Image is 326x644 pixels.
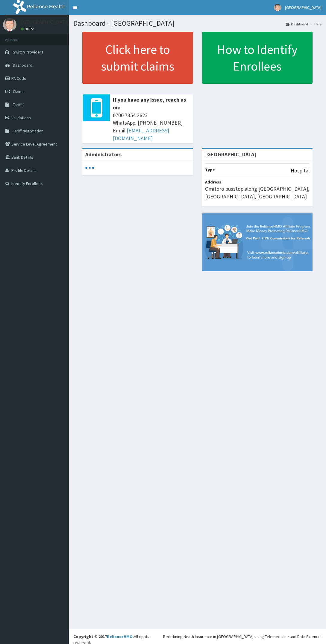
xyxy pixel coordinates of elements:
p: Omitoro busstop along [GEOGRAPHIC_DATA], [GEOGRAPHIC_DATA], [GEOGRAPHIC_DATA] [205,185,310,200]
b: Administrators [85,151,122,158]
span: Tariff Negotiation [13,128,43,134]
b: If you have any issue, reach us on: [113,96,186,111]
span: 0700 7354 2623 WhatsApp: [PHONE_NUMBER] Email: [113,111,190,142]
b: Type [205,167,215,172]
a: [EMAIL_ADDRESS][DOMAIN_NAME] [113,127,169,142]
p: [GEOGRAPHIC_DATA] [21,19,70,25]
svg: audio-loading [85,163,94,172]
span: [GEOGRAPHIC_DATA] [285,5,322,10]
strong: [GEOGRAPHIC_DATA] [205,151,256,158]
span: Claims [13,89,25,94]
span: Tariffs [13,102,24,107]
img: User Image [274,4,281,11]
li: Here [309,22,322,27]
span: Dashboard [13,62,32,68]
a: Dashboard [286,22,308,27]
strong: Copyright © 2017 . [73,634,134,639]
div: Redefining Heath Insurance in [GEOGRAPHIC_DATA] using Telemedicine and Data Science! [163,634,322,640]
p: Hospital [291,167,310,175]
a: How to Identify Enrollees [202,32,313,84]
img: provider-team-banner.png [202,213,313,271]
img: User Image [3,18,16,31]
span: Switch Providers [13,49,43,55]
a: Click here to submit claims [82,32,193,84]
a: Online [21,27,35,31]
h1: Dashboard - [GEOGRAPHIC_DATA] [73,19,322,27]
a: RelianceHMO [107,634,133,639]
b: Address [205,179,221,185]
